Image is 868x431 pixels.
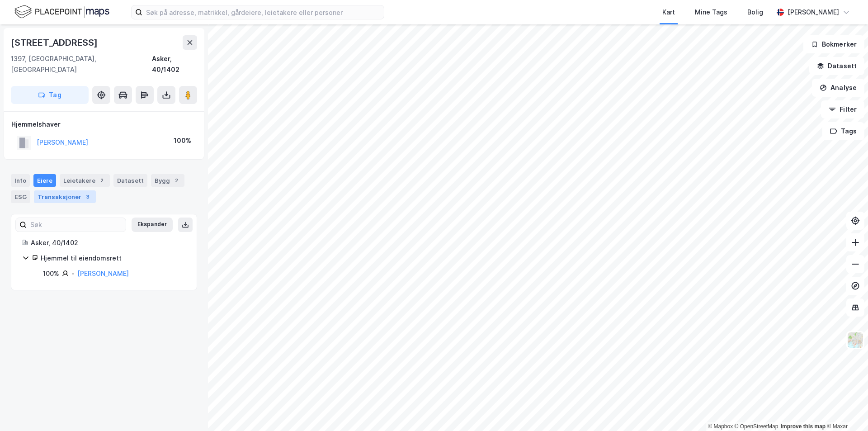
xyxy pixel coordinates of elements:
[11,35,99,50] div: [STREET_ADDRESS]
[41,253,186,264] div: Hjemmel til eiendomsrett
[34,190,96,203] div: Transaksjoner
[812,79,864,97] button: Analyse
[788,7,839,18] div: [PERSON_NAME]
[27,218,126,232] input: Søk
[174,135,191,146] div: 100%
[33,174,56,187] div: Eiere
[821,100,864,118] button: Filter
[83,192,92,201] div: 3
[77,270,129,277] a: [PERSON_NAME]
[11,53,152,75] div: 1397, [GEOGRAPHIC_DATA], [GEOGRAPHIC_DATA]
[172,176,181,185] div: 2
[152,53,197,75] div: Asker, 40/1402
[11,86,89,104] button: Tag
[708,423,733,430] a: Mapbox
[97,176,106,185] div: 2
[747,7,763,18] div: Bolig
[11,174,30,187] div: Info
[809,57,864,75] button: Datasett
[151,174,184,187] div: Bygg
[113,174,147,187] div: Datasett
[847,332,864,349] img: Z
[14,4,109,20] img: logo.f888ab2527a4732fd821a326f86c7f29.svg
[71,268,75,279] div: -
[43,268,59,279] div: 100%
[823,388,868,431] iframe: Chat Widget
[11,190,30,203] div: ESG
[822,122,864,140] button: Tags
[132,218,173,232] button: Ekspander
[781,423,826,430] a: Improve this map
[60,174,110,187] div: Leietakere
[695,7,727,18] div: Mine Tags
[31,237,186,248] div: Asker, 40/1402
[803,35,864,53] button: Bokmerker
[662,7,675,18] div: Kart
[11,119,197,130] div: Hjemmelshaver
[142,5,384,19] input: Søk på adresse, matrikkel, gårdeiere, leietakere eller personer
[735,423,778,430] a: OpenStreetMap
